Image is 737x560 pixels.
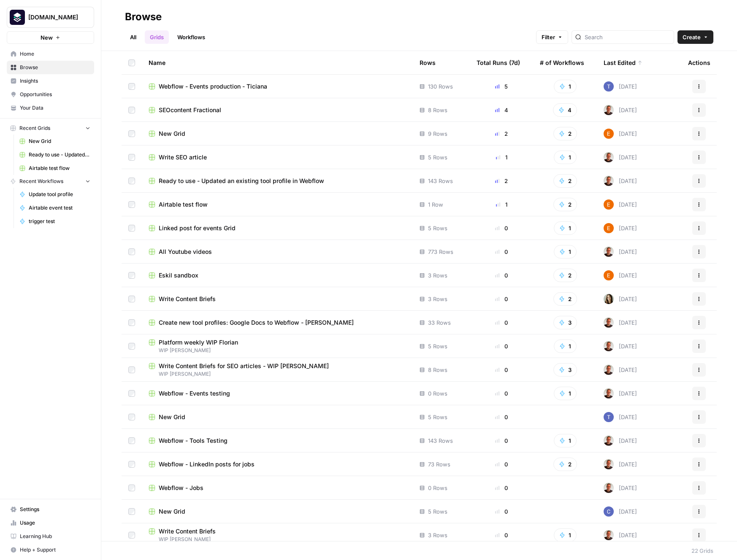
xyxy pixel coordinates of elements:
span: Webflow - LinkedIn posts for jobs [159,460,255,468]
span: 143 Rows [428,177,453,185]
div: [DATE] [604,341,637,351]
span: Platform weekly WIP Florian [159,338,238,347]
img: 05r7orzsl0v58yrl68db1q04vvfj [604,483,614,493]
img: 05r7orzsl0v58yrl68db1q04vvfj [604,247,614,257]
a: Write Content Briefs for SEO articles - WIP [PERSON_NAME]WIP [PERSON_NAME] [149,362,406,378]
span: New Grid [159,507,185,516]
button: 1 [554,245,577,258]
div: 0 [477,389,526,398]
a: Ready to use - Updated an existing tool profile in Webflow [149,177,406,185]
div: 0 [477,342,526,350]
div: [DATE] [604,365,637,375]
span: Usage [20,519,90,527]
button: 2 [553,198,577,211]
div: Last Edited [604,51,642,74]
button: 1 [554,387,577,400]
button: Help + Support [7,543,94,557]
div: 0 [477,460,526,468]
div: [DATE] [604,199,637,210]
a: Webflow - Tools Testing [149,436,406,445]
span: Airtable event test [29,204,90,212]
span: New Grid [159,129,185,138]
div: [DATE] [604,270,637,280]
span: Webflow - Tools Testing [159,436,228,445]
span: Webflow - Jobs [159,484,203,492]
span: 0 Rows [428,389,447,398]
span: [DOMAIN_NAME] [28,13,79,22]
div: [DATE] [604,459,637,469]
button: 1 [554,221,577,235]
a: Write SEO article [149,153,406,162]
span: 5 Rows [428,153,447,162]
span: 5 Rows [428,507,447,516]
a: Your Data [7,101,94,115]
a: Update tool profile [16,188,94,201]
button: Recent Workflows [7,175,94,188]
span: 143 Rows [428,436,453,445]
button: 2 [553,458,577,471]
div: [DATE] [604,105,637,115]
button: Filter [536,30,568,44]
a: New Grid [16,135,94,148]
div: [DATE] [604,176,637,186]
span: Update tool profile [29,191,90,198]
div: 2 [477,129,526,138]
div: [DATE] [604,506,637,517]
a: All Youtube videos [149,248,406,256]
div: [DATE] [604,436,637,446]
span: Airtable test flow [159,200,208,209]
a: Home [7,47,94,61]
span: 73 Rows [428,460,450,468]
span: Write Content Briefs [159,295,216,303]
span: 5 Rows [428,224,447,232]
span: WIP [PERSON_NAME] [149,347,406,354]
div: 0 [477,224,526,232]
div: 1 [477,200,526,209]
img: 05r7orzsl0v58yrl68db1q04vvfj [604,341,614,351]
div: [DATE] [604,483,637,493]
button: Recent Grids [7,122,94,135]
img: 7yh4f7yqoxsoswhh0om4cccohj23 [604,199,614,210]
span: New [41,33,53,42]
a: Eskil sandbox [149,271,406,280]
span: Create [683,33,701,41]
button: 1 [554,434,577,447]
span: Browse [20,64,90,71]
button: 2 [553,269,577,282]
span: Eskil sandbox [159,271,198,280]
div: [DATE] [604,388,637,398]
span: SEOcontent Fractional [159,106,221,114]
a: Webflow - Events testing [149,389,406,398]
a: Write Content BriefsWIP [PERSON_NAME] [149,527,406,543]
div: 0 [477,531,526,539]
a: Settings [7,503,94,516]
span: Linked post for events Grid [159,224,236,232]
div: [DATE] [604,530,637,540]
div: 0 [477,248,526,256]
span: New Grid [159,413,185,421]
span: 3 Rows [428,271,447,280]
span: Home [20,50,90,58]
span: Settings [20,506,90,513]
img: Platformengineering.org Logo [10,10,25,25]
div: [DATE] [604,412,637,422]
a: Webflow - LinkedIn posts for jobs [149,460,406,468]
div: 5 [477,82,526,91]
button: Workspace: Platformengineering.org [7,7,94,28]
a: Opportunities [7,88,94,101]
img: 05r7orzsl0v58yrl68db1q04vvfj [604,436,614,446]
div: [DATE] [604,318,637,328]
div: [DATE] [604,129,637,139]
span: Webflow - Events production - Ticiana [159,82,267,91]
span: Airtable test flow [29,164,90,172]
div: [DATE] [604,247,637,257]
span: Create new tool profiles: Google Docs to Webflow - [PERSON_NAME] [159,318,354,327]
a: Grids [145,30,169,44]
a: trigger test [16,215,94,228]
div: 22 Grids [691,547,713,555]
span: 0 Rows [428,484,447,492]
a: Airtable test flow [16,162,94,175]
img: t3qyk5l30f5nwu2u220ncqn56g1s [604,294,614,304]
a: Learning Hub [7,530,94,543]
div: 1 [477,153,526,162]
